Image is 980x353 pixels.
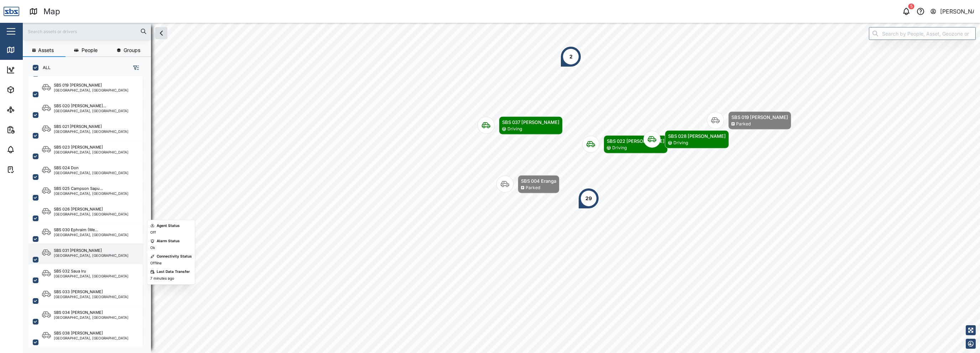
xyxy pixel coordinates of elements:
[124,48,140,53] span: Groups
[150,260,162,266] div: Offline
[54,233,129,237] div: [GEOGRAPHIC_DATA], [GEOGRAPHIC_DATA]
[668,133,726,140] div: SBS 028 [PERSON_NAME]
[643,130,729,149] div: Map marker
[38,65,51,71] label: ALL
[736,121,751,128] div: Parked
[82,48,98,53] span: People
[19,86,41,94] div: Assets
[19,126,43,134] div: Reports
[150,276,174,281] div: 7 minutes ago
[673,140,688,146] div: Driving
[582,135,668,154] div: Map marker
[578,188,599,209] div: Map marker
[54,103,106,109] div: SBS 020 [PERSON_NAME]...
[43,5,60,18] div: Map
[612,145,627,151] div: Driving
[560,46,582,67] div: Map marker
[496,175,559,193] div: Map marker
[54,310,103,316] div: SBS 034 [PERSON_NAME]
[19,166,38,173] div: Tasks
[521,177,556,185] div: SBS 004 Eranga
[54,82,102,88] div: SBS 019 [PERSON_NAME]
[38,48,54,53] span: Assets
[54,212,129,216] div: [GEOGRAPHIC_DATA], [GEOGRAPHIC_DATA]
[54,254,129,257] div: [GEOGRAPHIC_DATA], [GEOGRAPHIC_DATA]
[526,185,540,191] div: Parked
[54,289,103,295] div: SBS 033 [PERSON_NAME]
[4,4,19,19] img: Main Logo
[54,144,103,150] div: SBS 023 [PERSON_NAME]
[54,336,129,340] div: [GEOGRAPHIC_DATA], [GEOGRAPHIC_DATA]
[940,7,974,16] div: [PERSON_NAME]
[54,130,129,133] div: [GEOGRAPHIC_DATA], [GEOGRAPHIC_DATA]
[54,330,103,336] div: SBS 038 [PERSON_NAME]
[19,146,41,154] div: Alarms
[157,269,190,275] div: Last Data Transfer
[54,295,129,299] div: [GEOGRAPHIC_DATA], [GEOGRAPHIC_DATA]
[54,186,103,192] div: SBS 025 Campson Sapu...
[150,230,156,235] div: Off
[54,88,129,92] div: [GEOGRAPHIC_DATA], [GEOGRAPHIC_DATA]
[869,27,976,40] input: Search by People, Asset, Geozone or Place
[502,119,559,126] div: SBS 037 [PERSON_NAME]
[54,248,102,254] div: SBS 031 [PERSON_NAME]
[54,316,129,319] div: [GEOGRAPHIC_DATA], [GEOGRAPHIC_DATA]
[707,111,791,130] div: Map marker
[19,46,35,54] div: Map
[731,114,788,121] div: SBS 019 [PERSON_NAME]
[157,238,180,244] div: Alarm Status
[150,245,155,251] div: Ok
[54,206,103,212] div: SBS 026 [PERSON_NAME]
[478,116,563,135] div: Map marker
[54,150,129,154] div: [GEOGRAPHIC_DATA], [GEOGRAPHIC_DATA]
[607,137,664,145] div: SBS 022 [PERSON_NAME]
[54,165,79,171] div: SBS 024 Don
[569,53,573,61] div: 2
[23,23,980,353] canvas: Map
[157,223,180,229] div: Agent Status
[54,274,129,278] div: [GEOGRAPHIC_DATA], [GEOGRAPHIC_DATA]
[28,76,151,347] div: grid
[19,106,36,114] div: Sites
[54,227,98,233] div: SBS 030 Ephraim (We...
[54,268,86,274] div: SBS 032 Saua Iru
[19,66,51,74] div: Dashboard
[507,126,522,133] div: Driving
[585,194,592,202] div: 29
[930,6,974,16] button: [PERSON_NAME]
[27,26,147,37] input: Search assets or drivers
[54,124,102,130] div: SBS 021 [PERSON_NAME]
[908,4,914,9] div: 5
[157,254,192,259] div: Connectivity Status
[54,109,129,113] div: [GEOGRAPHIC_DATA], [GEOGRAPHIC_DATA]
[54,171,129,175] div: [GEOGRAPHIC_DATA], [GEOGRAPHIC_DATA]
[54,192,129,195] div: [GEOGRAPHIC_DATA], [GEOGRAPHIC_DATA]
